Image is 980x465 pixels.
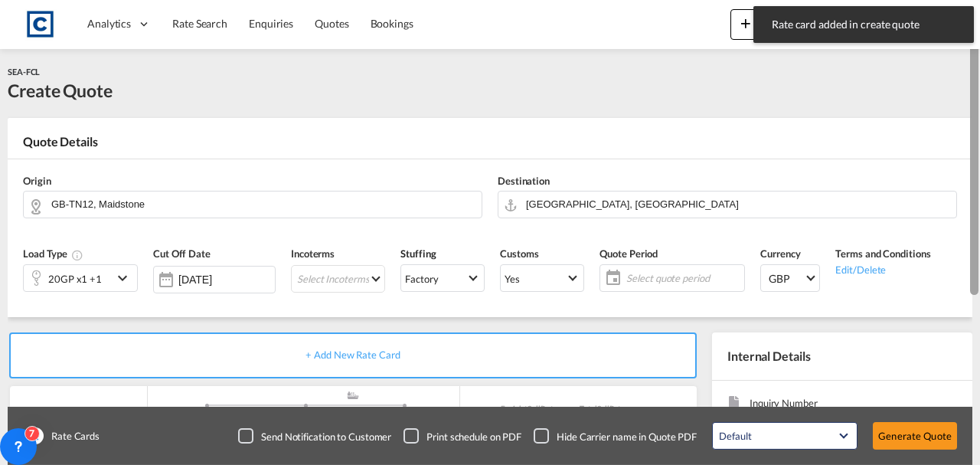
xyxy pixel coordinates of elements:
span: Inquiry Number [750,396,956,414]
div: + Add New Rate Card [9,332,697,378]
div: Freight Rate [501,403,565,414]
span: Stuffing [400,247,436,260]
md-checkbox: Checkbox No Ink [403,428,521,444]
span: Rate card added in create quote [767,17,960,32]
div: Send Notification to Customer [261,430,391,444]
md-input-container: GB-TN12,Maidstone [23,191,482,218]
span: Incoterms [291,247,335,260]
md-icon: icon-information-outline [71,249,83,261]
span: Sell [528,404,541,413]
md-select: Select Customs: Yes [500,264,584,292]
span: Bookings [371,17,413,30]
md-checkbox: Checkbox No Ink [238,428,391,444]
md-icon: icon-plus 400-fg [737,14,755,32]
div: Edit/Delete [835,261,930,277]
div: Create Quote [8,78,113,103]
input: Search by Door/Port [51,191,474,218]
md-icon: icon-chevron-down [113,269,136,287]
span: Select quote period [622,267,744,289]
span: Sell [597,404,609,413]
span: SEA-FCL [8,67,40,77]
span: Destination [498,175,550,187]
div: Default [719,430,751,442]
span: Select quote period [626,271,740,285]
div: 20GP x1 40GP x1icon-chevron-down [23,264,138,292]
md-select: Select Incoterms [291,265,385,293]
span: Currency [760,247,800,260]
span: Quotes [315,17,348,30]
span: Rate Search [172,17,227,30]
md-icon: icon-calendar [600,269,619,287]
md-select: Select Currency: £ GBPUnited Kingdom Pound [760,264,820,292]
span: GBP [769,271,804,287]
input: Select [178,273,275,286]
div: Print schedule on PDF [426,430,521,444]
span: Rate Cards [44,429,100,443]
span: Enquiries [249,17,293,30]
div: 20GP x1 40GP x1 [48,268,102,290]
span: + Add New Rate Card [305,349,400,361]
div: Quote Details [8,133,972,158]
md-input-container: Jebel Ali, AEJEA [498,191,957,218]
span: Origin [23,175,51,187]
md-checkbox: Checkbox No Ink [534,428,697,444]
div: Yes [505,273,520,285]
input: Search by Door/Port [526,191,949,218]
div: Hide Carrier name in Quote PDF [557,430,697,444]
button: Generate Quote [873,422,957,450]
button: icon-plus 400-fgNewicon-chevron-down [730,9,800,40]
span: Cut Off Date [153,247,211,260]
md-icon: assets/icons/custom/ship-fill.svg [344,391,362,399]
div: Internal Details [712,332,972,380]
div: Total Rate [580,403,656,414]
span: Customs [500,247,538,260]
span: Analytics [87,16,131,31]
span: New [737,17,794,29]
div: Factory [405,273,438,285]
img: 1fdb9190129311efbfaf67cbb4249bed.jpeg [23,7,57,41]
md-select: Select Stuffing: Factory [400,264,485,292]
span: Load Type [23,247,83,260]
span: Quote Period [599,247,658,260]
span: Terms and Conditions [835,247,930,260]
